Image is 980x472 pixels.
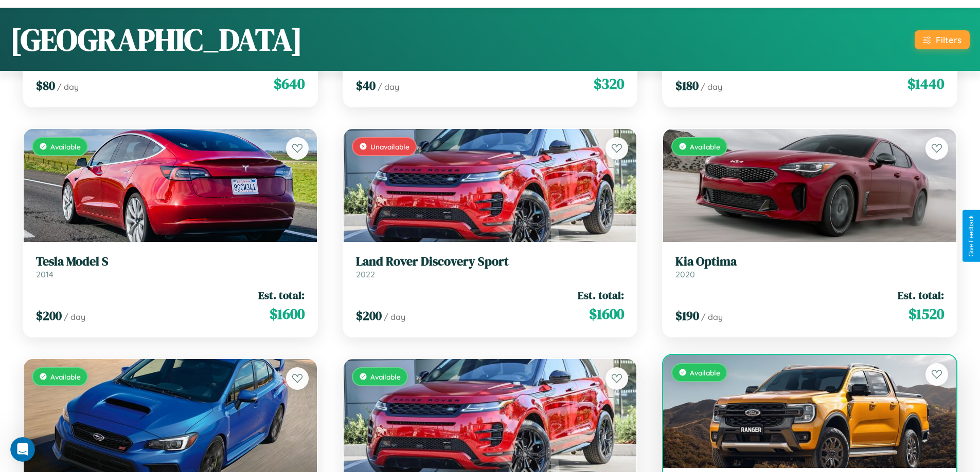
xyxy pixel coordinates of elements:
span: Available [690,368,720,377]
span: $ 190 [675,307,699,324]
span: $ 320 [594,73,624,94]
span: $ 200 [36,307,62,324]
h3: Land Rover Discovery Sport [356,254,625,269]
span: Available [50,372,81,381]
span: / day [701,82,722,92]
span: / day [64,312,85,322]
iframe: Intercom live chat [10,437,35,462]
div: Filters [936,34,961,45]
span: Available [690,142,720,151]
a: Land Rover Discovery Sport2022 [356,254,625,279]
span: $ 1600 [589,304,624,324]
a: Kia Optima2020 [675,254,944,279]
span: Available [50,142,81,151]
span: Est. total: [578,288,624,303]
span: $ 1600 [270,304,305,324]
div: Give Feedback [968,215,975,257]
span: Available [370,372,401,381]
span: $ 200 [356,307,382,324]
h3: Kia Optima [675,254,944,269]
span: $ 40 [356,77,376,94]
span: / day [384,312,405,322]
span: / day [57,82,79,92]
span: 2022 [356,269,375,279]
span: $ 640 [274,73,305,94]
span: $ 1520 [908,304,944,324]
span: / day [701,312,723,322]
span: $ 80 [36,77,55,94]
button: Filters [915,30,970,49]
span: $ 1440 [907,73,944,94]
span: $ 180 [675,77,699,94]
span: 2020 [675,269,695,279]
a: Tesla Model S2014 [36,254,305,279]
h1: [GEOGRAPHIC_DATA] [10,18,302,61]
span: Est. total: [258,288,305,303]
span: Unavailable [370,142,409,151]
span: 2014 [36,269,54,279]
h3: Tesla Model S [36,254,305,269]
span: / day [378,82,399,92]
span: Est. total: [898,288,944,303]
